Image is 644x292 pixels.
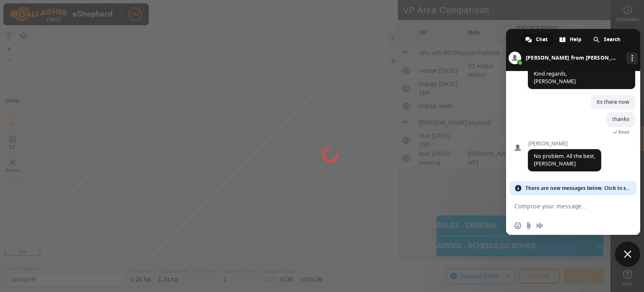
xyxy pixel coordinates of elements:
span: Help [570,33,582,46]
div: Help [554,33,587,46]
div: Close chat [615,242,640,267]
span: [PERSON_NAME] [528,141,601,147]
span: Chat [536,33,548,46]
span: Search [604,33,621,46]
span: thanks [612,116,629,123]
span: Insert an emoji [514,222,521,229]
div: More channels [626,53,638,64]
span: Read [618,129,629,135]
span: No problem. All the best, [PERSON_NAME] [534,153,595,167]
div: Chat [520,33,553,46]
textarea: Compose your message... [514,203,613,210]
span: Audio message [536,222,543,229]
span: Send a file [525,222,532,229]
span: its there now [597,98,629,105]
div: Search [588,33,626,46]
span: There are new messages below. Click to see. [525,181,632,195]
